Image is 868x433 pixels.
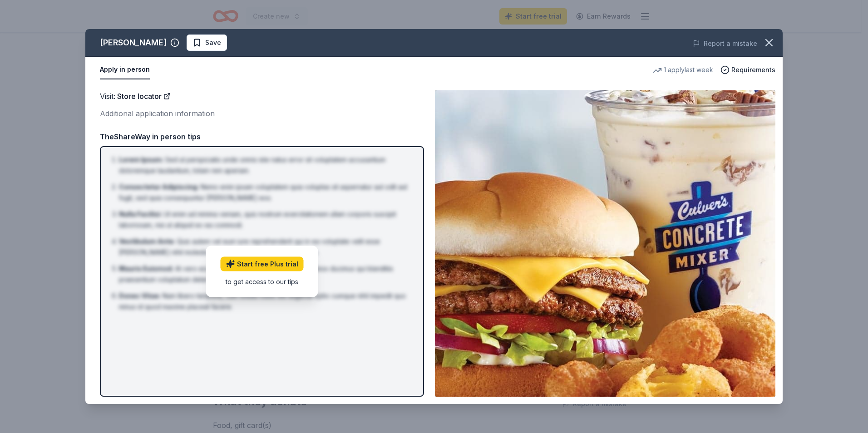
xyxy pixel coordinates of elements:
span: Consectetur Adipiscing : [119,183,199,191]
span: Donec Vitae : [119,292,161,300]
span: Lorem Ipsum : [119,156,163,163]
div: to get access to our tips [221,277,304,286]
div: 1 apply last week [653,64,713,75]
a: Start free Plus trial [221,257,304,271]
button: Requirements [720,64,775,75]
div: Additional application information [100,108,424,119]
span: Requirements [731,64,775,75]
span: Mauris Euismod : [119,265,173,272]
li: Sed ut perspiciatis unde omnis iste natus error sit voluptatem accusantium doloremque laudantium,... [119,154,410,176]
img: Image for Culver's [435,90,775,397]
div: TheShareWay in person tips [100,131,424,143]
span: Nulla Facilisi : [119,210,162,218]
li: Nemo enim ipsam voluptatem quia voluptas sit aspernatur aut odit aut fugit, sed quia consequuntur... [119,182,410,203]
span: Vestibulum Ante : [119,237,175,245]
a: Store locator [117,90,171,102]
li: At vero eos et accusamus et iusto odio dignissimos ducimus qui blanditiis praesentium voluptatum ... [119,263,410,285]
button: Save [187,34,227,51]
span: Save [205,37,221,48]
li: Nam libero tempore, cum soluta nobis est eligendi optio cumque nihil impedit quo minus id quod ma... [119,290,410,312]
li: Quis autem vel eum iure reprehenderit qui in ea voluptate velit esse [PERSON_NAME] nihil molestia... [119,236,410,258]
div: Visit : [100,90,424,102]
li: Ut enim ad minima veniam, quis nostrum exercitationem ullam corporis suscipit laboriosam, nisi ut... [119,209,410,231]
button: Apply in person [100,60,150,79]
div: [PERSON_NAME] [100,35,167,50]
button: Report a mistake [693,38,757,49]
